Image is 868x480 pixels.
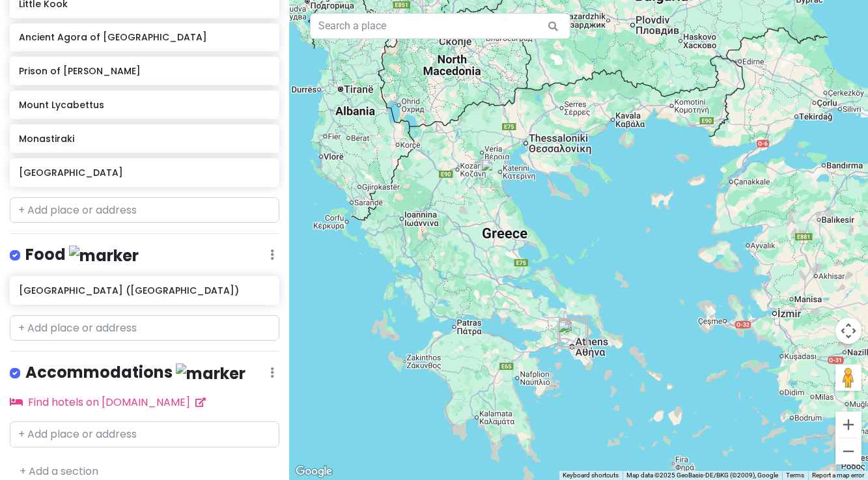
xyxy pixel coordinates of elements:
img: Google [292,463,335,480]
input: + Add place or address [10,315,279,341]
h6: [GEOGRAPHIC_DATA] ([GEOGRAPHIC_DATA]) [19,285,270,296]
button: Zoom in [835,412,861,438]
input: + Add place or address [10,197,279,223]
div: Athens National Garden [560,319,589,348]
div: Mount Lycabettus [560,318,589,347]
div: Ancient Agora of Athens [559,318,587,347]
h4: Accommodations [25,362,245,384]
a: Open this area in Google Maps (opens a new window) [292,463,335,480]
h6: Mount Lycabettus [19,99,270,111]
button: Keyboard shortcuts [563,471,619,480]
a: Terms (opens in new tab) [786,472,804,479]
input: + Add place or address [10,421,279,447]
img: marker [69,246,139,266]
a: Report a map error [812,472,864,479]
h6: Ancient Agora of [GEOGRAPHIC_DATA] [19,31,270,43]
input: Search a place [310,13,570,39]
img: marker [176,363,245,384]
div: Mount Olympus National Park [481,159,509,188]
button: Zoom out [835,438,861,464]
a: + Add a section [20,464,98,479]
div: Kallithea Central Market (Pontic Market) [557,320,586,349]
button: Map camera controls [835,318,861,344]
div: National Archaeological Museum [559,318,588,346]
h6: Prison of [PERSON_NAME] [19,65,270,77]
div: Monastiraki [559,318,588,347]
button: Drag Pegman onto the map to open Street View [835,365,861,391]
div: Prison of Socrates [559,319,587,348]
h4: Food [25,244,139,266]
h6: Monastiraki [19,133,270,145]
a: Find hotels on [DOMAIN_NAME] [10,395,206,410]
span: Map data ©2025 GeoBasis-DE/BKG (©2009), Google [626,472,778,479]
h6: [GEOGRAPHIC_DATA] [19,167,270,178]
